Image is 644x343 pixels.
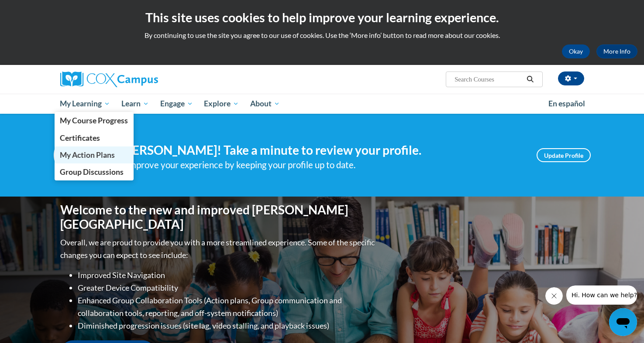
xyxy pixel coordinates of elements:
[198,94,245,114] a: Explore
[47,94,597,114] div: Main menu
[543,95,591,113] a: En español
[78,269,377,282] li: Improved Site Navigation
[60,167,124,177] span: Group Discussions
[106,143,523,158] h4: Hi [PERSON_NAME]! Take a minute to review your profile.
[55,163,134,180] a: Group Discussions
[537,148,591,162] a: Update Profile
[7,31,637,40] p: By continuing to use the site you agree to our use of cookies. Use the ‘More info’ button to read...
[78,319,377,332] li: Diminished progression issues (site lag, video stalling, and playback issues)
[55,112,134,129] a: My Course Progress
[55,129,134,146] a: Certificates
[562,44,590,58] button: Okay
[78,282,377,294] li: Greater Device Compatibility
[160,98,193,109] span: Engage
[78,294,377,319] li: Enhanced Group Collaboration Tools (Action plans, Group communication and collaboration tools, re...
[55,146,134,163] a: My Action Plans
[204,98,239,109] span: Explore
[60,71,158,87] img: Cox Campus
[60,236,377,261] p: Overall, we are proud to provide you with a more streamlined experience. Some of the specific cha...
[60,133,100,143] span: Certificates
[55,94,116,114] a: My Learning
[116,94,155,114] a: Learn
[523,74,537,85] button: Search
[548,99,585,108] span: En español
[454,74,523,85] input: Search Courses
[60,203,377,232] h1: Welcome to the new and improved [PERSON_NAME][GEOGRAPHIC_DATA]
[60,150,115,160] span: My Action Plans
[54,136,93,175] img: Profile Image
[60,116,128,125] span: My Course Progress
[155,94,199,114] a: Engage
[566,285,637,305] iframe: Message from company
[121,98,149,109] span: Learn
[245,94,286,114] a: About
[106,158,523,172] div: Help improve your experience by keeping your profile up to date.
[250,98,280,109] span: About
[545,287,563,305] iframe: Close message
[596,44,637,58] a: More Info
[60,98,110,109] span: My Learning
[60,71,226,87] a: Cox Campus
[7,9,637,26] h2: This site uses cookies to help improve your learning experience.
[609,308,637,336] iframe: Button to launch messaging window
[558,71,584,85] button: Account Settings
